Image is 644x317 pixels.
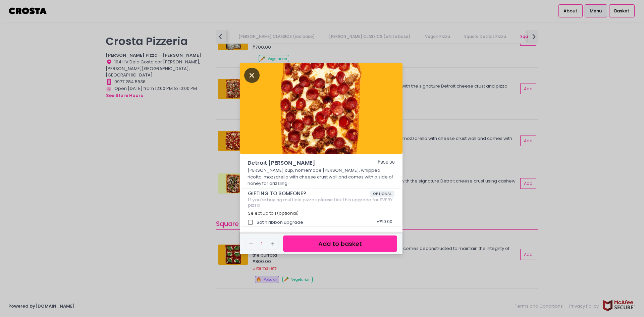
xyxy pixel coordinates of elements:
[370,191,395,197] span: OPTIONAL
[248,210,299,216] span: Select up to 1 (optional)
[283,235,397,252] button: Add to basket
[248,191,370,197] span: GIFTING TO SOMEONE?
[248,197,395,208] div: If you're buying multiple pizzas please tick this upgrade for EVERY pizza
[374,216,394,229] div: + ₱10.00
[244,71,260,78] button: Close
[248,159,358,167] span: Detroit [PERSON_NAME]
[240,63,402,154] img: Detroit Roni Salciccia
[378,159,395,167] div: ₱850.00
[248,167,395,187] p: [PERSON_NAME] cup, homemade [PERSON_NAME], whipped ricotta, mozzarella with cheese crust wall and...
